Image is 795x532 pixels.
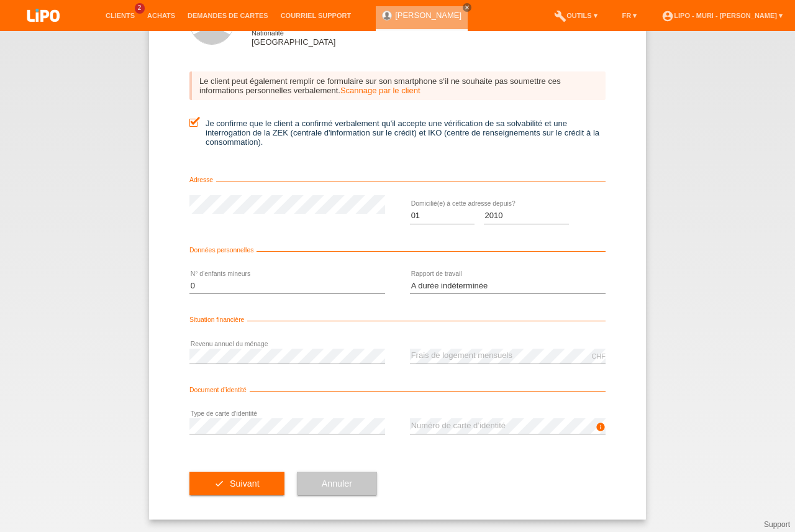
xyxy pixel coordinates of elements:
[214,479,224,488] i: check
[764,520,790,529] a: Support
[322,479,352,488] span: Annuler
[297,472,377,495] button: Annuler
[252,28,370,47] div: [GEOGRAPHIC_DATA]
[189,387,250,393] span: Document d’identité
[463,3,471,12] a: close
[554,10,566,22] i: build
[596,422,606,432] i: info
[181,12,275,19] a: Demandes de cartes
[464,4,470,11] i: close
[189,316,247,323] span: Situation financière
[655,12,789,19] a: account_circleLIPO - Muri - [PERSON_NAME] ▾
[616,12,643,19] a: FR ▾
[189,247,257,254] span: Données personnelles
[230,479,260,488] span: Suivant
[12,25,75,35] a: LIPO pay
[99,12,141,19] a: Clients
[548,12,603,19] a: buildOutils ▾
[596,426,606,433] a: info
[189,71,606,100] div: Le client peut également remplir ce formulaire sur son smartphone s‘il ne souhaite pas soumettre ...
[340,86,420,95] a: Scannage par le client
[189,472,284,495] button: check Suivant
[189,119,606,147] label: Je confirme que le client a confirmé verbalement qu'il accepte une vérification de sa solvabilité...
[591,352,606,360] div: CHF
[141,12,181,19] a: Achats
[135,3,145,14] span: 2
[395,11,461,20] a: [PERSON_NAME]
[252,29,284,37] span: Nationalité
[661,10,674,22] i: account_circle
[275,12,357,19] a: Courriel Support
[189,177,216,183] span: Adresse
